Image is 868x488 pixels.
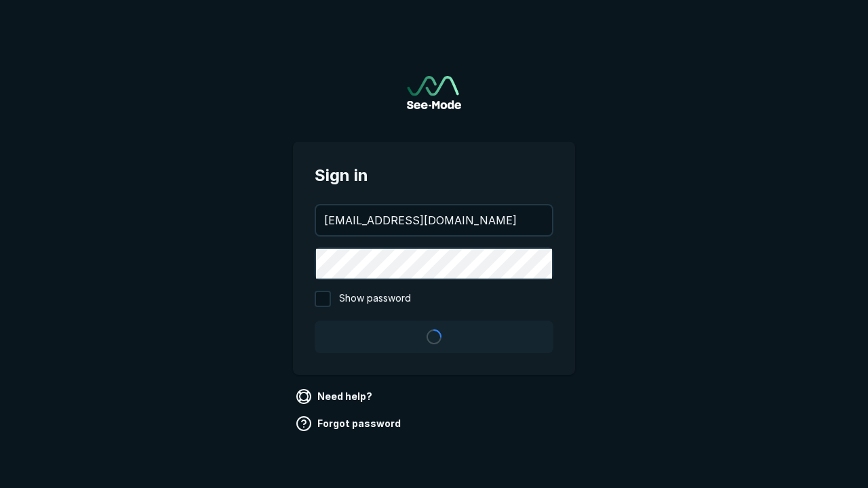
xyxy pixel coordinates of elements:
input: your@email.com [316,205,552,235]
img: See-Mode Logo [407,76,461,109]
a: Need help? [293,386,378,407]
a: Forgot password [293,413,406,434]
span: Sign in [315,163,553,188]
span: Show password [339,291,411,307]
a: Go to sign in [407,76,461,109]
